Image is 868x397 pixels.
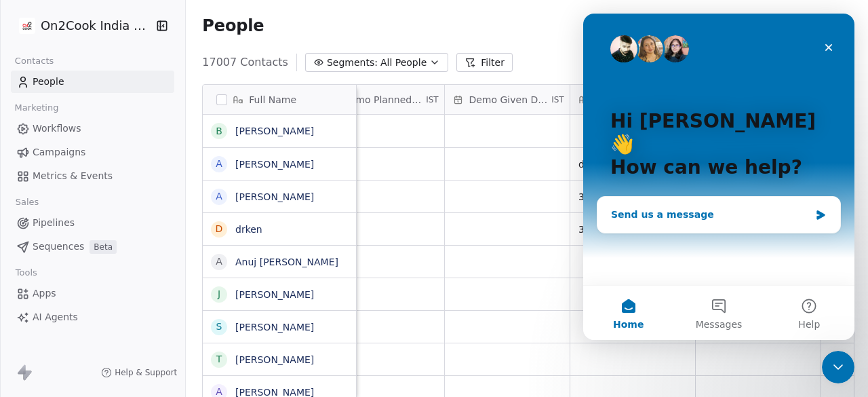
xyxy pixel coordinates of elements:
[235,322,314,333] a: [PERSON_NAME]
[9,98,64,118] span: Marketing
[115,367,177,378] span: Help & Support
[16,14,146,37] button: On2Cook India Pvt. Ltd.
[11,235,174,258] a: SequencesBeta
[822,351,854,383] iframe: Intercom live chat
[90,240,117,254] span: Beta
[216,254,223,269] div: A
[19,18,35,34] img: on2cook%20logo-04%20copy.jpg
[33,145,85,159] span: Campaigns
[578,223,687,236] span: 30-09 10:41 did not pick up call WA sent
[380,56,427,70] span: All People
[235,289,314,300] a: [PERSON_NAME]
[235,159,314,170] a: [PERSON_NAME]
[235,224,262,235] a: drken
[202,16,264,36] span: People
[9,51,60,71] span: Contacts
[218,287,220,301] div: J
[33,286,56,301] span: Apps
[445,85,570,114] div: Demo Given DateIST
[235,191,314,202] a: [PERSON_NAME]
[249,93,296,107] span: Full Name
[202,54,288,71] span: 17007 Contacts
[11,165,174,187] a: Metrics & Events
[203,85,356,114] div: Full Name
[456,53,513,72] button: Filter
[216,320,222,334] div: S
[11,282,174,305] a: Apps
[578,190,687,204] span: 30-09 10:40 asked for call back
[11,71,174,93] a: People
[216,352,222,366] div: T
[235,354,314,365] a: [PERSON_NAME]
[11,117,174,140] a: Workflows
[469,93,549,107] span: Demo Given Date
[33,240,84,254] span: Sequences
[33,169,113,183] span: Metrics & Events
[578,157,687,171] span: duplicate lead of [DATE]
[33,310,78,324] span: AI Agents
[342,93,423,107] span: Demo Planned Date
[11,141,174,164] a: Campaigns
[33,75,64,89] span: People
[216,157,223,171] div: A
[583,14,854,340] iframe: Intercom live chat
[327,56,378,70] span: Segments:
[41,17,153,35] span: On2Cook India Pvt. Ltd.
[426,94,439,105] span: IST
[570,85,695,114] div: Notes
[216,189,223,204] div: A
[101,367,177,378] a: Help & Support
[551,94,564,105] span: IST
[9,263,43,283] span: Tools
[9,192,45,212] span: Sales
[216,124,223,138] div: B
[11,212,174,234] a: Pipelines
[33,216,75,230] span: Pipelines
[235,126,314,136] a: [PERSON_NAME]
[11,306,174,328] a: AI Agents
[319,85,444,114] div: Demo Planned DateIST
[216,222,223,236] div: d
[33,121,81,136] span: Workflows
[235,257,338,267] a: Anuj [PERSON_NAME]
